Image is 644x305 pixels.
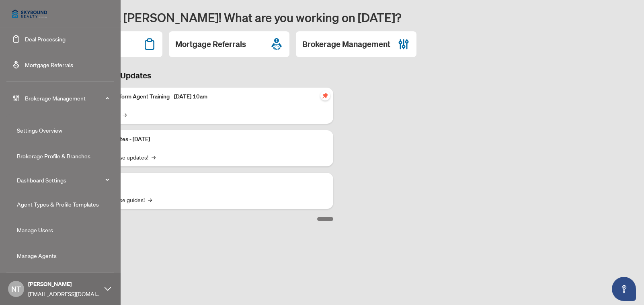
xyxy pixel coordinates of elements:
a: Deal Processing [25,35,66,43]
a: Settings Overview [17,127,62,134]
h1: Welcome back [PERSON_NAME]! What are you working on [DATE]? [42,10,634,25]
a: Dashboard Settings [17,176,66,184]
span: → [152,153,156,162]
span: [EMAIL_ADDRESS][DOMAIN_NAME] [28,289,100,298]
a: Manage Users [17,226,53,233]
span: [PERSON_NAME] [28,280,100,289]
a: Manage Agents [17,252,57,259]
span: → [148,195,152,204]
h3: Brokerage & Industry Updates [42,70,333,81]
span: NT [11,283,21,295]
h2: Brokerage Management [302,39,390,50]
a: Mortgage Referrals [25,61,73,68]
p: Platform Updates - [DATE] [84,135,327,144]
a: Brokerage Profile & Branches [17,152,90,160]
a: Agent Types & Profile Templates [17,201,99,208]
img: logo [6,4,53,23]
p: Self-Help [84,178,327,186]
p: myAbode Platform Agent Training - [DATE] 10am [84,92,327,101]
h2: Mortgage Referrals [175,39,246,50]
span: → [123,110,127,119]
span: Brokerage Management [25,94,109,102]
button: Open asap [612,277,636,301]
span: pushpin [320,91,330,100]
